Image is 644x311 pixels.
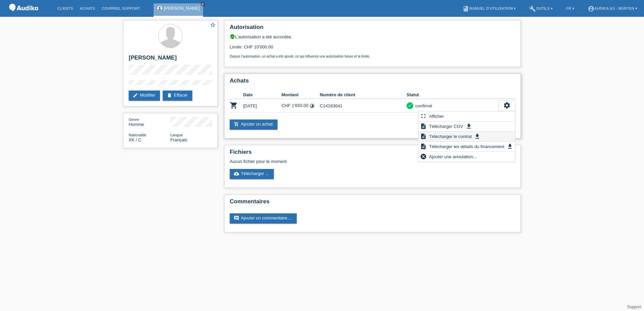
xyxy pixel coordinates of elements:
[420,133,427,140] i: description
[428,122,464,130] span: Télécharger CGV
[526,6,556,10] a: buildOutils ▾
[167,93,172,98] i: delete
[129,55,212,65] h2: [PERSON_NAME]
[230,101,238,109] i: POSP00028179
[563,6,578,10] a: FR ▾
[462,5,469,12] i: book
[588,5,594,12] i: account_circle
[7,13,40,18] a: POS — MF Group
[230,39,515,58] div: Limite: CHF 10'000.00
[529,5,536,12] i: build
[420,113,427,119] i: fullscreen
[234,122,239,127] i: add_shopping_cart
[170,137,187,142] span: Français
[627,305,641,309] a: Support
[503,102,511,109] i: settings
[129,133,146,137] span: Nationalité
[230,34,235,39] i: verified_user
[230,55,515,58] p: Depuis l’autorisation, un achat a été ajouté, ce qui influence une autorisation future et la limite.
[230,159,436,164] div: Aucun fichier pour le moment
[129,91,160,101] a: editModifier
[413,102,432,109] div: confirmé
[584,6,641,10] a: account_circleAudika AG - Murten ▾
[310,103,315,108] i: Taux fixes (12 versements)
[230,198,515,208] h2: Commentaires
[230,77,515,88] h2: Achats
[320,91,407,99] th: Numéro de client
[129,117,170,127] div: Homme
[98,6,143,10] a: Courriel Support
[210,22,216,28] i: star_border
[234,215,239,221] i: comment
[230,169,274,179] a: cloud_uploadTélécharger ...
[230,34,515,39] div: L’autorisation a été accordée.
[54,6,76,10] a: Clients
[129,117,139,122] span: Genre
[129,137,141,142] span: Kosovo / C / 01.03.1996
[474,133,481,140] i: get_app
[133,93,138,98] i: edit
[230,149,515,159] h2: Fichiers
[320,99,407,113] td: C14183641
[243,99,282,113] td: [DATE]
[230,213,297,223] a: commentAjouter un commentaire ...
[465,123,472,130] i: get_app
[163,91,192,101] a: deleteEffacer
[201,2,204,6] i: close
[170,133,183,137] span: Langue
[76,6,98,10] a: Achats
[210,22,216,29] a: star_border
[234,171,239,176] i: cloud_upload
[459,6,519,10] a: bookManuel d’utilisation ▾
[420,123,427,130] i: description
[200,2,205,6] a: close
[282,99,320,113] td: CHF 1'650.00
[408,103,412,108] i: check
[230,119,278,130] a: add_shopping_cartAjouter un achat
[164,6,200,11] a: [PERSON_NAME]
[243,91,282,99] th: Date
[407,91,498,99] th: Statut
[428,112,445,120] span: Afficher
[282,91,320,99] th: Montant
[428,132,473,140] span: Télécharger le contrat
[230,24,515,34] h2: Autorisation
